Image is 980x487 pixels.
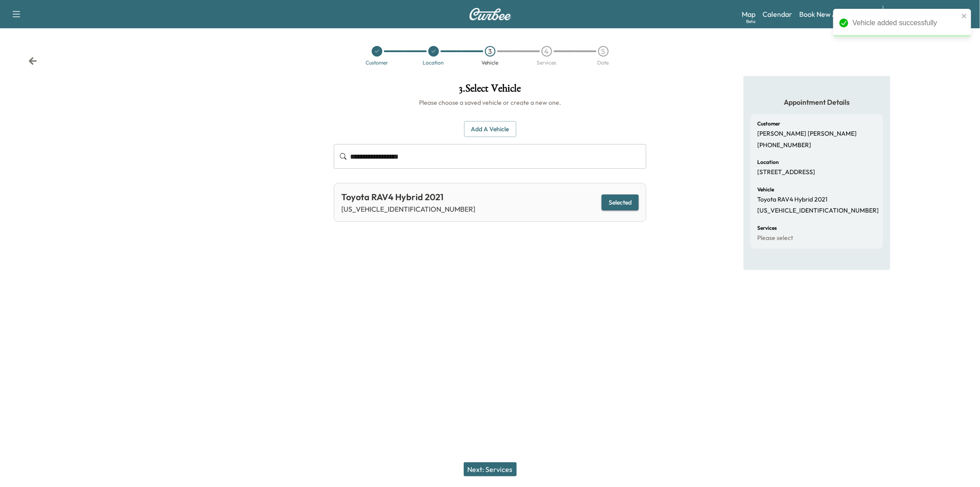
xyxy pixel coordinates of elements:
[763,9,792,19] a: Calendar
[758,207,879,215] p: [US_VEHICLE_IDENTIFICATION_NUMBER]
[366,60,388,65] div: Customer
[423,60,444,65] div: Location
[758,160,779,165] h6: Location
[758,168,816,176] p: [STREET_ADDRESS]
[341,204,475,214] p: [US_VEHICLE_IDENTIFICATION_NUMBER]
[334,83,646,98] h1: 3 . Select Vehicle
[751,97,883,107] h5: Appointment Details
[758,225,777,231] h6: Services
[464,121,516,137] button: Add a Vehicle
[758,187,774,192] h6: Vehicle
[28,57,37,65] div: Back
[598,46,609,57] div: 5
[742,9,755,19] a: MapBeta
[758,141,812,149] p: [PHONE_NUMBER]
[853,18,959,28] div: Vehicle added successfully
[602,194,639,211] button: Selected
[334,98,646,107] h6: Please choose a saved vehicle or create a new one.
[482,60,499,65] div: Vehicle
[961,12,968,19] button: close
[758,121,781,126] h6: Customer
[485,46,496,57] div: 3
[758,234,793,242] p: Please select
[541,46,552,57] div: 4
[799,9,874,19] a: Book New Appointment
[758,196,828,204] p: Toyota RAV4 Hybrid 2021
[758,130,857,138] p: [PERSON_NAME] [PERSON_NAME]
[341,190,475,204] div: Toyota RAV4 Hybrid 2021
[746,18,755,25] div: Beta
[598,60,609,65] div: Date
[469,8,511,20] img: Curbee Logo
[537,60,557,65] div: Services
[464,462,517,476] button: Next: Services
